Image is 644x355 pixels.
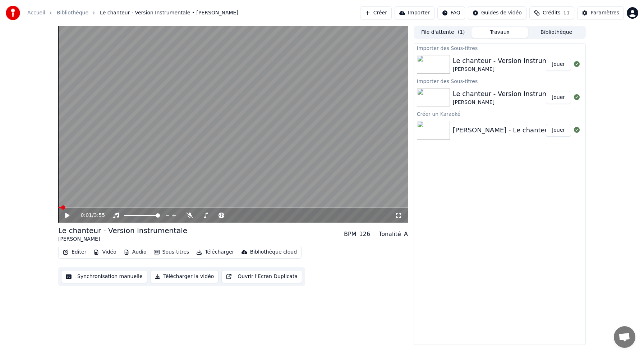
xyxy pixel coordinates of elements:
[100,9,238,17] span: Le chanteur - Version Instrumentale • [PERSON_NAME]
[61,270,147,283] button: Synchronisation manuelle
[91,247,119,257] button: Vidéo
[27,9,45,17] a: Accueil
[546,124,571,137] button: Jouer
[221,270,302,283] button: Ouvrir l'Ecran Duplicata
[121,247,149,257] button: Audio
[414,77,585,85] div: Importer des Sous-titres
[528,27,585,38] button: Bibliothèque
[458,29,465,36] span: ( 1 )
[6,6,20,20] img: youka
[546,91,571,104] button: Jouer
[250,249,297,256] div: Bibliothèque cloud
[577,6,624,19] button: Paramètres
[546,58,571,71] button: Jouer
[94,212,105,219] span: 3:55
[404,230,408,238] div: A
[453,66,569,73] div: [PERSON_NAME]
[395,6,434,19] button: Importer
[58,236,187,243] div: [PERSON_NAME]
[471,27,528,38] button: Travaux
[27,9,238,17] nav: breadcrumb
[563,9,570,17] span: 11
[360,6,392,19] button: Créer
[58,226,187,236] div: Le chanteur - Version Instrumentale
[453,56,569,66] div: Le chanteur - Version Instrumentale
[151,247,192,257] button: Sous-titres
[81,212,98,219] div: /
[453,89,569,99] div: Le chanteur - Version Instrumentale
[60,247,89,257] button: Éditer
[543,9,560,17] span: Crédits
[193,247,237,257] button: Télécharger
[81,212,92,219] span: 0:01
[57,9,88,17] a: Bibliothèque
[468,6,526,19] button: Guides de vidéo
[379,230,401,238] div: Tonalité
[359,230,371,238] div: 126
[414,109,585,118] div: Créer un Karaoké
[437,6,465,19] button: FAQ
[414,44,585,52] div: Importer des Sous-titres
[344,230,356,238] div: BPM
[614,326,635,348] a: Ouvrir le chat
[415,27,471,38] button: File d'attente
[529,6,574,19] button: Crédits11
[150,270,219,283] button: Télécharger la vidéo
[453,99,569,106] div: [PERSON_NAME]
[590,9,619,17] div: Paramètres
